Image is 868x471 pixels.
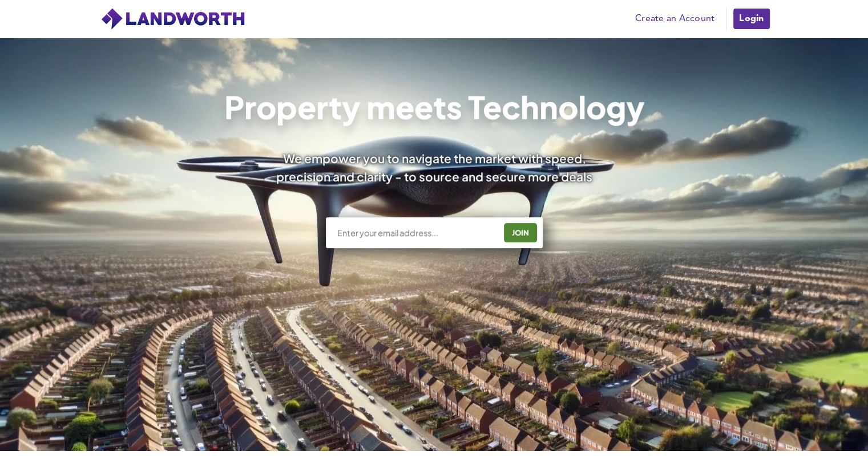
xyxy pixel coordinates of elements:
input: Enter your email address... [336,227,495,238]
a: Create an Account [629,10,720,27]
div: JOIN [507,224,534,242]
h1: Property meets Technology [224,91,644,122]
div: We empower you to navigate the market with speed, precision and clarity - to source and secure mo... [261,149,608,185]
button: JOIN [504,223,537,242]
a: Login [732,7,770,30]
